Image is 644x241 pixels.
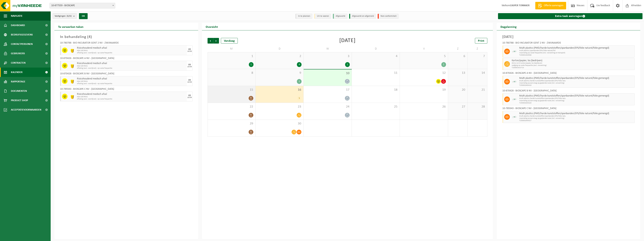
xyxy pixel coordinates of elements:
[512,67,634,69] span: T250001913714
[221,38,238,44] div: Vandaag
[502,72,635,76] div: 10-870426 - BIOSCAPE A NV - [GEOGRAPHIC_DATA]
[50,3,115,8] span: 10-877559 - BIOSCAPE
[60,42,193,45] div: 10-780788 - BIO INCUBATOR GENT 2 NV - ZWIJNAARDE
[210,122,254,126] span: 29
[339,38,356,44] div: [DATE]
[257,54,302,58] span: 2
[60,57,193,61] div: 10-870426 - BIOSCAPE A NV - [GEOGRAPHIC_DATA]
[208,38,213,44] span: Vorige
[354,54,398,58] span: 4
[256,45,304,52] td: D
[519,115,634,117] span: Multi plastics (harde kunststoffen/spanbanden/EPS/folie natu
[402,88,446,92] span: 19
[519,47,634,50] span: Multi plastics (PMD/harde kunststoffen/spanbanden/EPS/folie naturel/folie gemengd)
[188,94,191,97] div: VR
[77,52,186,54] span: Afhaling (excl. voorrijkost) - op vaste frequentie
[60,34,193,40] h3: In behandeling ( )
[11,96,28,105] span: Product Shop
[297,79,302,84] div: 1
[77,77,186,80] span: Risicohoudend medisch afval
[77,96,186,98] span: KGA Colli RMA
[11,11,23,21] span: Navigatie
[188,79,191,81] div: VR
[187,50,192,52] div: 19/09
[519,97,634,100] span: Multi plastics (harde kunststoffen/spanbanden/EPS/folie natu
[53,13,77,19] button: Vestigingen(6/6)
[77,47,186,50] span: Risicohoudend medisch afval
[354,88,398,92] span: 18
[60,88,193,92] div: 10-789343 - BIOSCAPE C NV - [GEOGRAPHIC_DATA]
[257,122,302,126] span: 30
[297,96,302,101] div: 5
[208,45,256,52] td: M
[448,45,468,52] td: Z
[187,97,192,99] div: 19/09
[352,45,400,52] td: D
[469,54,485,58] span: 7
[89,35,91,39] span: 4
[519,50,634,52] span: multi plastics (spanbanden/EPS/folie naturel/foli
[210,71,254,75] span: 8
[519,77,634,80] span: Multi plastics (PMD/harde kunststoffen/spanbanden/EPS/folie naturel/folie gemengd)
[188,48,191,50] div: VR
[498,13,643,19] a: Extra taak aanvragen
[478,39,484,42] span: Print
[257,105,302,109] span: 23
[77,67,186,69] span: Afhaling (excl. voorrijkost) - op vaste frequentie
[519,84,634,87] span: T250002645419
[69,47,75,53] img: LP-SB-00050-HPE-22
[213,38,219,44] span: Volgende
[305,54,350,58] span: 3
[535,2,566,9] a: Offerte aanvragen
[475,38,487,44] a: Print
[249,62,254,67] div: 1
[469,71,485,75] span: 14
[450,71,466,75] span: 13
[519,117,634,120] span: Inzameling op aanvraag op geplande route (incl. verwerking)
[11,105,41,114] span: Acceptatievoorwaarden
[257,71,302,75] span: 9
[519,94,634,97] span: Multi plastics (PMD/harde kunststoffen/spanbanden/EPS/folie naturel/folie gemengd)
[77,83,186,85] span: Afhaling (excl. voorrijkost) - op vaste frequentie
[512,96,517,102] img: LP-SK-00500-LPE-16
[188,64,191,66] div: VR
[77,80,186,83] span: KGA Colli RMA
[77,93,186,96] span: Risicohoudend medisch afval
[450,105,466,109] span: 27
[349,14,376,19] li: Afgewerkt en afgemeld
[11,77,25,86] span: Rapportage
[502,34,635,40] h3: [DATE]
[202,23,222,30] h2: Overzicht
[333,14,347,19] li: Afgewerkt
[450,54,466,58] span: 6
[54,23,87,30] h2: Te verwerken taken
[354,105,398,109] span: 25
[519,120,634,122] span: T250002645427
[469,88,485,92] span: 21
[502,42,635,45] div: 10-780788 - BIO INCUBATOR GENT 2 NV - ZWIJNAARDE
[77,98,186,100] span: Afhaling (excl. voorrijkost) - op vaste frequentie
[295,14,312,19] li: In te plannen
[450,88,466,92] span: 20
[11,21,25,30] span: Dashboard
[210,54,254,58] span: 1
[441,62,446,67] div: 2
[378,14,399,19] li: Non-conformiteit
[69,78,75,84] img: LP-SB-00050-HPE-22
[519,82,634,84] span: Inzameling op aanvraag op geplande route (incl. verwerking)
[519,54,634,56] span: T250001920508
[512,79,517,84] img: LP-SK-00500-LPE-16
[11,86,27,96] span: Documenten
[512,114,517,120] img: LP-SK-00500-LPE-16
[305,71,350,75] span: 10
[11,49,25,58] span: Gebruikers
[11,39,33,49] span: Contactpersonen
[187,81,192,83] div: 19/09
[400,45,448,52] td: V
[69,63,75,69] img: LP-SB-00050-HPE-22
[512,59,634,62] span: Karton/papier, los (bedrijven)
[519,80,634,82] span: Multi plastics (harde kunststoffen/spanbanden/EPS/folie natu
[402,105,446,109] span: 26
[60,72,193,76] div: 10-870428 - BIOSCAPE B NV - [GEOGRAPHIC_DATA]
[497,23,520,30] h2: Dagplanning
